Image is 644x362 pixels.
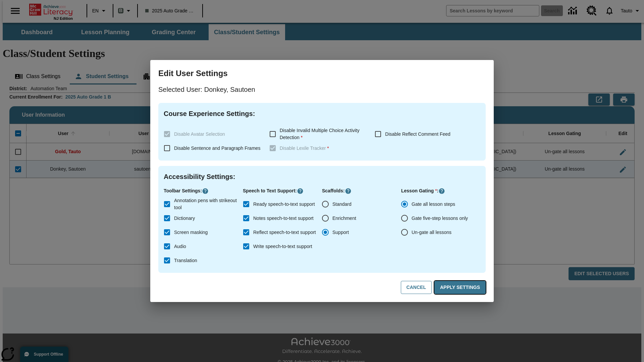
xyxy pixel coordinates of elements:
[280,145,329,151] span: Disable Lexile Tracker
[266,141,370,155] label: These settings are specific to individual classes. To see these settings or make changes, please ...
[253,201,315,208] span: Ready speech-to-text support
[174,243,186,250] span: Audio
[412,215,468,222] span: Gate five-step lessons only
[164,171,480,182] h4: Accessibility Settings :
[412,201,455,208] span: Gate all lesson steps
[401,281,432,294] button: Cancel
[253,229,316,236] span: Reflect speech-to-text support
[434,281,486,294] button: Apply Settings
[174,131,225,137] span: Disable Avatar Selection
[202,188,209,194] button: Click here to know more about
[160,127,264,141] label: These settings are specific to individual classes. To see these settings or make changes, please ...
[345,188,352,194] button: Click here to know more about
[332,229,349,236] span: Support
[158,84,486,95] p: Selected User: Donkey, Sautoen
[385,131,450,137] span: Disable Reflect Comment Feed
[174,145,261,151] span: Disable Sentence and Paragraph Frames
[332,215,356,222] span: Enrichment
[174,257,197,264] span: Translation
[280,128,360,140] span: Disable Invalid Multiple Choice Activity Detection
[174,215,195,222] span: Dictionary
[174,197,237,211] span: Annotation pens with strikeout tool
[253,215,314,222] span: Notes speech-to-text support
[164,187,243,194] p: Toolbar Settings :
[322,187,401,194] p: Scaffolds :
[243,187,322,194] p: Speech to Text Support :
[332,201,352,208] span: Standard
[164,108,480,119] h4: Course Experience Settings :
[412,229,451,236] span: Un-gate all lessons
[401,187,480,194] p: Lesson Gating :
[158,68,486,79] h3: Edit User Settings
[438,188,445,194] button: Click here to know more about
[174,229,208,236] span: Screen masking
[253,243,312,250] span: Write speech-to-text support
[297,188,304,194] button: Click here to know more about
